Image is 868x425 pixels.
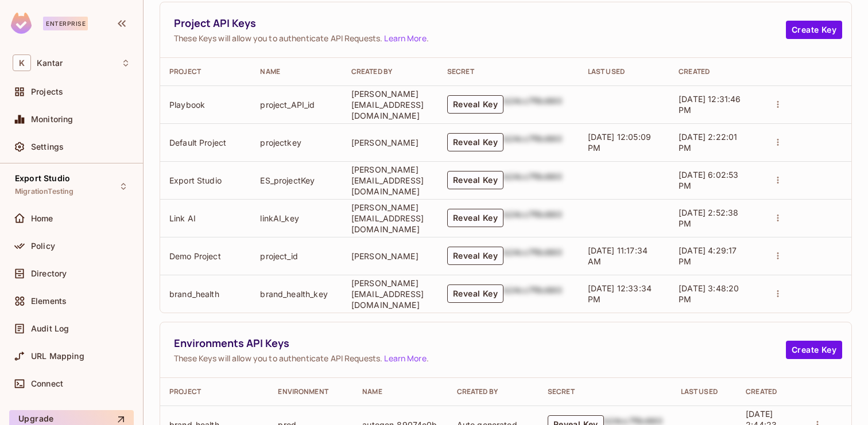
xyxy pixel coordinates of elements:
[384,353,426,364] a: Learn More
[160,85,251,123] td: Playbook
[31,379,63,388] span: Connect
[770,286,786,302] button: actions
[548,387,662,396] div: Secret
[447,133,503,151] button: Reveal Key
[251,161,342,199] td: ES_projectKey
[679,208,738,228] span: [DATE] 2:52:38 PM
[31,297,67,306] span: Elements
[31,87,63,96] span: Projects
[447,67,569,76] div: Secret
[174,33,786,44] span: These Keys will allow you to authenticate API Requests. .
[503,133,562,151] div: b24cc7f8c660
[457,387,529,396] div: Created By
[37,59,63,68] span: Workspace: Kantar
[679,132,737,153] span: [DATE] 2:22:01 PM
[31,324,69,333] span: Audit Log
[31,214,53,223] span: Home
[770,172,786,188] button: actions
[160,237,251,275] td: Demo Project
[169,67,242,76] div: Project
[447,171,503,189] button: Reveal Key
[174,353,786,364] span: These Keys will allow you to authenticate API Requests. .
[384,33,426,44] a: Learn More
[15,187,73,196] span: MigrationTesting
[770,134,786,150] button: actions
[342,85,438,123] td: [PERSON_NAME][EMAIL_ADDRESS][DOMAIN_NAME]
[260,67,332,76] div: Name
[447,209,503,227] button: Reveal Key
[251,85,342,123] td: project_API_id
[503,284,562,303] div: b24cc7f8c660
[746,387,791,396] div: Created
[251,123,342,161] td: projectkey
[503,209,562,227] div: b24cc7f8c660
[43,17,88,30] div: Enterprise
[447,95,503,114] button: Reveal Key
[679,67,751,76] div: Created
[679,170,738,190] span: [DATE] 6:02:53 PM
[588,132,651,153] span: [DATE] 12:05:09 PM
[13,54,31,71] span: K
[160,275,251,313] td: brand_health
[679,283,739,304] span: [DATE] 3:48:20 PM
[251,275,342,313] td: brand_health_key
[160,123,251,161] td: Default Project
[503,171,562,189] div: b24cc7f8c660
[786,341,842,359] button: Create Key
[770,96,786,112] button: actions
[31,352,84,361] span: URL Mapping
[503,247,562,265] div: b24cc7f8c660
[31,115,73,124] span: Monitoring
[588,67,660,76] div: Last Used
[679,245,737,266] span: [DATE] 4:29:17 PM
[351,67,429,76] div: Created By
[31,142,64,151] span: Settings
[770,210,786,226] button: actions
[174,16,786,30] span: Project API Keys
[770,248,786,264] button: actions
[342,199,438,237] td: [PERSON_NAME][EMAIL_ADDRESS][DOMAIN_NAME]
[588,245,648,266] span: [DATE] 11:17:34 AM
[362,387,438,396] div: Name
[447,284,503,303] button: Reveal Key
[31,241,55,251] span: Policy
[160,199,251,237] td: Link AI
[447,247,503,265] button: Reveal Key
[342,275,438,313] td: [PERSON_NAME][EMAIL_ADDRESS][DOMAIN_NAME]
[588,283,652,304] span: [DATE] 12:33:34 PM
[679,94,741,115] span: [DATE] 12:31:46 PM
[681,387,728,396] div: Last Used
[251,237,342,275] td: project_id
[278,387,344,396] div: Environment
[503,95,562,114] div: b24cc7f8c660
[786,21,842,39] button: Create Key
[160,161,251,199] td: Export Studio
[11,13,32,34] img: SReyMgAAAABJRU5ErkJggg==
[174,336,786,350] span: Environments API Keys
[251,199,342,237] td: linkAI_key
[15,174,70,183] span: Export Studio
[342,161,438,199] td: [PERSON_NAME][EMAIL_ADDRESS][DOMAIN_NAME]
[342,123,438,161] td: [PERSON_NAME]
[342,237,438,275] td: [PERSON_NAME]
[31,269,67,278] span: Directory
[169,387,259,396] div: Project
